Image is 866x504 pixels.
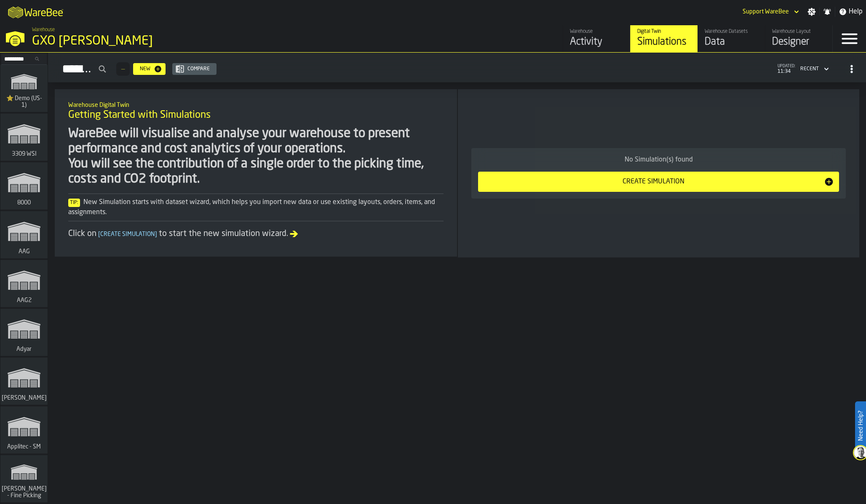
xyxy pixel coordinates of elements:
span: 11:34 [778,69,795,74]
button: button-Create Simulation [478,172,839,192]
div: ButtonLoadMore-Load More-Prev-First-Last [113,62,133,76]
a: link-to-/wh/i/baca6aa3-d1fc-43c0-a604-2a1c9d5db74d/data [698,25,765,52]
div: DropdownMenuValue-Support WareBee [743,8,789,15]
span: Applitec - SM [5,443,43,450]
div: Warehouse Datasets [705,29,758,34]
div: Activity [570,35,623,49]
a: link-to-/wh/i/ba0ffe14-8e36-4604-ab15-0eac01efbf24/simulations [0,260,48,309]
div: Warehouse Layout [772,29,826,34]
div: WareBee will visualise and analyse your warehouse to present performance and cost analytics of yo... [68,126,444,187]
a: link-to-/wh/i/72fe6713-8242-4c3c-8adf-5d67388ea6d5/simulations [0,358,48,406]
span: ⭐ Demo (US-1) [4,95,44,109]
a: link-to-/wh/i/103622fe-4b04-4da1-b95f-2619b9c959cc/simulations [0,65,48,114]
div: GXO [PERSON_NAME] [32,34,259,49]
div: Simulations [637,35,691,49]
span: 3309 WSI [10,151,38,157]
span: ] [155,231,157,237]
span: 8000 [16,199,32,206]
div: Click on to start the new simulation wizard. [68,228,444,240]
div: DropdownMenuValue-4 [797,64,831,74]
span: AAG2 [15,297,33,304]
a: link-to-/wh/i/baca6aa3-d1fc-43c0-a604-2a1c9d5db74d/simulations [630,25,698,52]
div: Warehouse [570,29,623,34]
span: Tip: [68,199,80,207]
div: No Simulation(s) found [478,155,839,165]
div: title-Getting Started with Simulations [61,96,450,126]
div: New [136,66,154,72]
div: Create Simulation [483,177,824,187]
button: button-Compare [172,63,216,75]
label: button-toggle-Notifications [820,8,835,16]
a: link-to-/wh/i/662479f8-72da-4751-a936-1d66c412adb4/simulations [0,406,48,455]
label: Need Help? [856,402,865,449]
label: button-toggle-Help [835,7,866,17]
div: Compare [184,66,213,72]
span: Adyar [15,346,33,353]
button: button-New [133,63,166,75]
a: link-to-/wh/i/baca6aa3-d1fc-43c0-a604-2a1c9d5db74d/designer [765,25,832,52]
div: Digital Twin [637,29,691,34]
span: Getting Started with Simulations [68,109,211,122]
h2: button-Simulations [48,53,866,82]
a: link-to-/wh/i/baca6aa3-d1fc-43c0-a604-2a1c9d5db74d/feed/ [563,25,630,52]
span: updated: [778,64,795,69]
span: Create Simulation [96,231,159,237]
a: link-to-/wh/i/862141b4-a92e-43d2-8b2b-6509793ccc83/simulations [0,309,48,358]
a: link-to-/wh/i/d1ef1afb-ce11-4124-bdae-ba3d01893ec0/simulations [0,114,48,162]
div: ItemListCard- [458,89,859,257]
div: ItemListCard- [55,89,457,257]
span: Help [849,7,863,17]
span: Warehouse [32,27,55,33]
label: button-toggle-Settings [804,8,819,16]
div: Designer [772,35,826,49]
span: [ [98,231,100,237]
a: link-to-/wh/i/48cbecf7-1ea2-4bc9-a439-03d5b66e1a58/simulations [0,455,48,504]
a: link-to-/wh/i/27cb59bd-8ba0-4176-b0f1-d82d60966913/simulations [0,211,48,260]
div: Data [705,35,758,49]
a: link-to-/wh/i/b2e041e4-2753-4086-a82a-958e8abdd2c7/simulations [0,162,48,211]
div: DropdownMenuValue-4 [800,66,819,72]
span: — [121,66,125,72]
h2: Sub Title [68,100,444,109]
div: New Simulation starts with dataset wizard, which helps you import new data or use existing layout... [68,197,444,218]
span: AAG [17,248,32,255]
label: button-toggle-Menu [833,25,866,52]
div: DropdownMenuValue-Support WareBee [739,7,801,17]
